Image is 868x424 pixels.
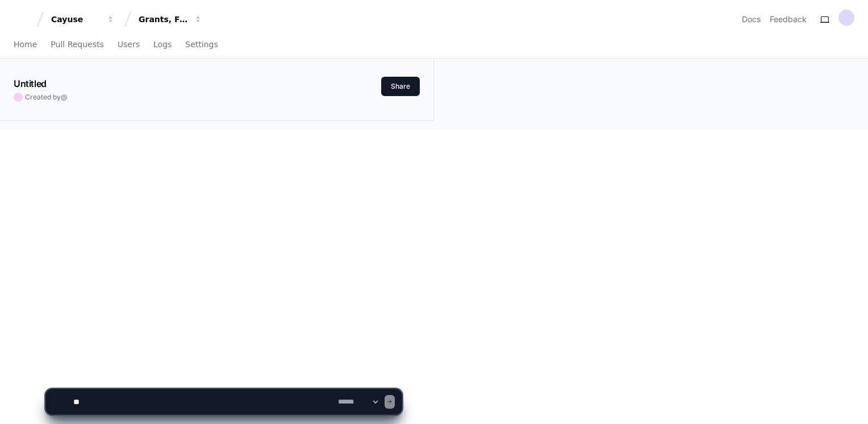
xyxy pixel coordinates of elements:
span: Created by [25,93,68,102]
button: Share [381,77,420,96]
button: Feedback [770,14,807,25]
a: Settings [185,32,218,58]
span: Pull Requests [51,41,103,48]
span: Users [118,41,140,48]
a: Users [118,32,140,58]
span: Logs [153,41,172,48]
button: Grants, Fund Manager and Effort (GFE) [134,9,207,30]
div: Cayuse [51,14,100,25]
a: Logs [153,32,172,58]
span: @ [61,93,68,101]
a: Home [14,32,37,58]
div: Grants, Fund Manager and Effort (GFE) [139,14,187,25]
span: Home [14,41,37,48]
h1: Untitled [14,77,47,90]
button: Cayuse [47,9,119,30]
span: Settings [185,41,218,48]
a: Pull Requests [51,32,103,58]
a: Docs [742,14,761,25]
